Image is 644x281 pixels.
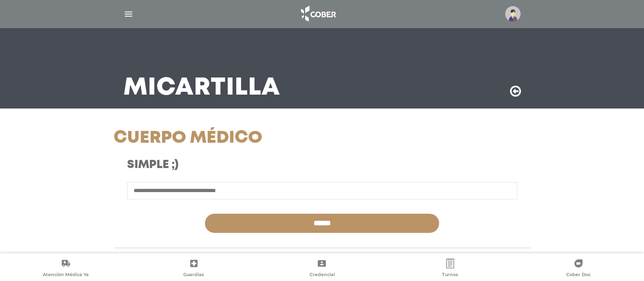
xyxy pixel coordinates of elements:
[123,9,134,19] img: Cober_menu-lines-white.svg
[442,272,458,279] span: Turnos
[258,259,386,279] a: Credencial
[130,259,258,279] a: Guardias
[127,158,374,172] h3: Simple ;)
[123,77,280,99] h3: Mi Cartilla
[43,272,89,279] span: Atención Médica Ya
[2,259,130,279] a: Atención Médica Ya
[514,259,642,279] a: Cober Doc
[183,272,204,279] span: Guardias
[386,259,514,279] a: Turnos
[297,4,339,24] img: logo_cober_home-white.png
[566,272,591,279] span: Cober Doc
[505,6,521,22] img: profile-placeholder.svg
[114,128,388,148] h1: Cuerpo Médico
[309,272,334,279] span: Credencial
